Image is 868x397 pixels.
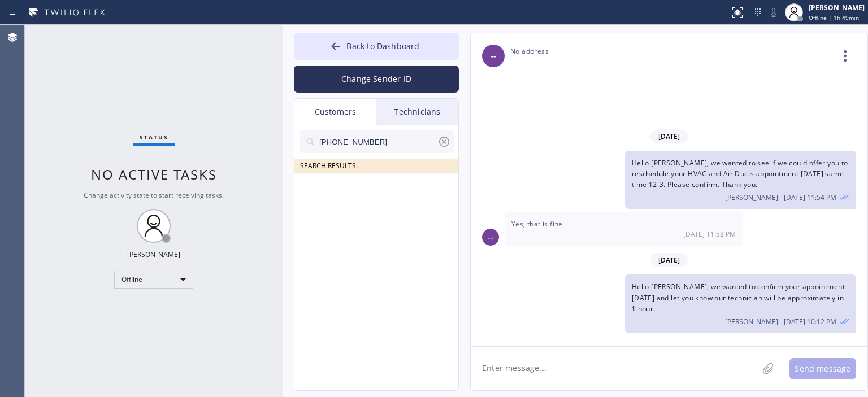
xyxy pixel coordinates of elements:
[784,317,836,326] span: [DATE] 10:12 PM
[346,41,419,51] span: Back to Dashboard
[625,151,856,210] div: 09/04/2025 9:54 AM
[725,317,778,326] span: [PERSON_NAME]
[784,193,836,202] span: [DATE] 11:54 PM
[127,250,180,259] div: [PERSON_NAME]
[488,231,493,244] span: --
[725,193,778,202] span: [PERSON_NAME]
[510,45,549,58] div: No address
[300,161,358,171] span: SEARCH RESULTS:
[625,274,856,333] div: 09/10/2025 9:12 AM
[376,99,458,125] div: Technicians
[114,271,193,289] div: Offline
[683,229,736,239] span: [DATE] 11:58 PM
[511,219,563,229] span: Yes, that is fine
[632,282,845,313] span: Hello [PERSON_NAME], we wanted to confirm your appointment [DATE] and let you know our technician...
[650,253,688,267] span: [DATE]
[91,165,217,184] span: No active tasks
[294,33,459,60] button: Back to Dashboard
[491,50,496,63] span: --
[505,212,743,246] div: 09/04/2025 9:58 AM
[809,14,859,21] span: Offline | 1h 49min
[318,130,437,153] input: Search
[650,129,688,143] span: [DATE]
[766,5,782,20] button: Mute
[84,190,224,200] span: Change activity state to start receiving tasks.
[294,66,459,93] button: Change Sender ID
[632,158,848,189] span: Hello [PERSON_NAME], we wanted to see if we could offer you to reschedule your HVAC and Air Ducts...
[809,3,865,12] div: [PERSON_NAME]
[294,99,376,125] div: Customers
[789,358,856,379] button: Send message
[140,133,168,141] span: Status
